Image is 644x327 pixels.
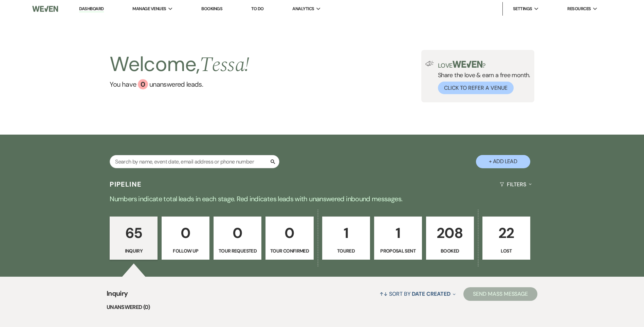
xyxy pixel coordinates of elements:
a: 22Lost [482,217,530,260]
span: Inquiry [107,288,128,303]
span: ↑↓ [380,290,388,297]
button: + Add Lead [476,155,530,168]
h2: Welcome, [110,50,249,79]
img: Weven Logo [32,2,58,16]
span: Tessa ! [200,49,249,81]
p: 0 [270,222,309,244]
p: Lost [487,247,526,255]
button: Filters [497,175,534,193]
p: Proposal Sent [379,247,418,255]
a: 0Tour Confirmed [265,217,313,260]
a: Bookings [201,6,222,12]
p: Toured [327,247,366,255]
p: Booked [430,247,470,255]
p: 22 [487,222,526,244]
p: Tour Requested [218,247,257,255]
span: Analytics [292,5,314,12]
a: 1Proposal Sent [374,217,422,260]
div: 0 [138,79,148,89]
button: Sort By Date Created [377,285,458,303]
p: 208 [430,222,470,244]
span: Resources [567,5,591,12]
p: 1 [379,222,418,244]
p: 65 [114,222,153,244]
h3: Pipeline [110,179,142,189]
div: Share the love & earn a free month. [434,61,530,94]
a: Dashboard [79,6,104,12]
button: Click to Refer a Venue [438,82,514,94]
button: Send Mass Message [463,287,537,301]
span: Manage Venues [132,5,166,12]
p: Numbers indicate total leads in each stage. Red indicates leads with unanswered inbound messages. [78,193,567,204]
img: weven-logo-green.svg [453,61,483,68]
li: Unanswered (0) [107,303,537,312]
span: Settings [513,5,532,12]
a: 208Booked [426,217,474,260]
p: 1 [327,222,366,244]
a: 65Inquiry [110,217,158,260]
p: Tour Confirmed [270,247,309,255]
p: 0 [218,222,257,244]
input: Search by name, event date, email address or phone number [110,155,279,168]
p: Follow Up [166,247,205,255]
a: 0Follow Up [162,217,209,260]
a: To Do [251,6,264,12]
p: 0 [166,222,205,244]
p: Inquiry [114,247,153,255]
p: Love ? [438,61,530,69]
span: Date Created [412,290,450,297]
a: 0Tour Requested [214,217,261,260]
a: You have 0 unanswered leads. [110,79,249,89]
img: loud-speaker-illustration.svg [425,61,434,66]
a: 1Toured [322,217,370,260]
